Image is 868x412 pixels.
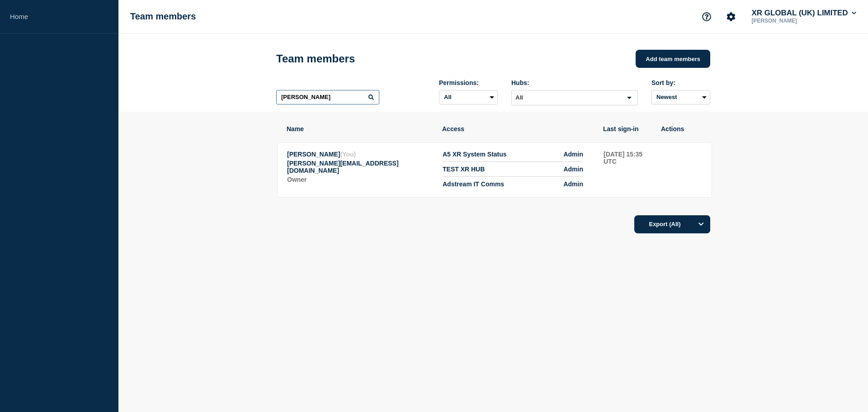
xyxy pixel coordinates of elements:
div: Search for option [511,90,638,105]
th: Name [286,125,433,133]
span: Adstream IT Comms [443,180,504,188]
p: [PERSON_NAME] [750,18,844,24]
p: Name: Volodymyr Shkuratov [287,151,433,158]
span: Admin [563,151,583,158]
div: Sort by: [651,79,710,86]
div: Permissions: [439,79,498,86]
span: [PERSON_NAME] [287,151,340,158]
input: Search team members [276,90,379,104]
li: Access to Hub A5 XR System Status with role Admin [443,151,583,162]
button: Options [692,215,710,233]
th: Access [442,125,594,133]
button: Export (All) [634,215,710,233]
button: Account settings [722,7,741,26]
input: Search for option [513,92,622,103]
p: Role: Owner [287,176,433,183]
th: Last sign-in [603,125,651,133]
span: Admin [563,180,583,188]
li: Access to Hub TEST XR HUB with role Admin [443,162,583,177]
span: Admin [563,166,583,173]
h1: Team members [276,52,355,65]
div: Hubs: [511,79,638,86]
span: (You) [340,151,356,158]
button: XR GLOBAL (UK) LIMITED [750,9,858,18]
th: Actions [660,125,702,133]
p: Email: vladimir.shkuratov@adstream.com [287,160,433,174]
td: Last sign-in: 2025-09-23 15:35 UTC [603,150,652,188]
td: Actions [661,150,703,188]
button: Support [697,7,716,26]
li: Access to Hub Adstream IT Comms with role Admin [443,177,583,188]
h1: Team members [130,11,196,22]
select: Sort by [651,90,710,104]
select: Permissions: [439,90,498,104]
span: TEST XR HUB [443,166,485,173]
button: Add team members [636,50,710,68]
span: A5 XR System Status [443,151,507,158]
